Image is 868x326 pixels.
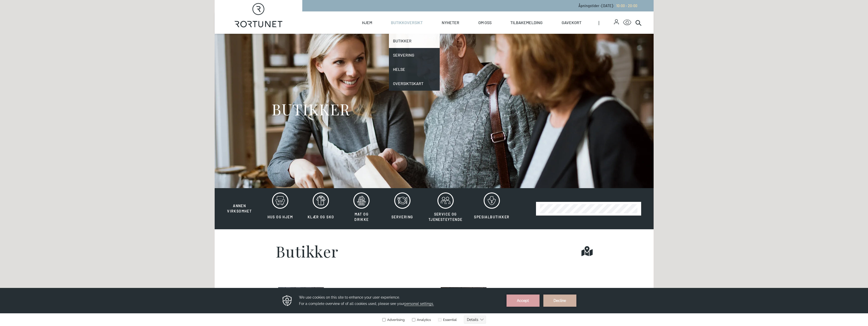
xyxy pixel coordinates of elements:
[272,100,350,119] h1: BUTIKKER
[227,204,252,213] span: Annen virksomhet
[354,212,369,222] span: Mat og drikke
[282,7,293,19] img: Privacy reminder
[342,192,381,225] button: Mat og drikke
[614,4,637,8] a: 10:00 - 20:00
[412,30,415,34] input: Analytics
[464,28,486,36] button: Details
[389,62,440,76] a: Helse
[362,11,372,34] a: Hjem
[478,11,492,34] a: Om oss
[598,11,614,34] span: |
[578,3,637,8] p: Åpningstider - [DATE] :
[267,215,293,219] span: Hus og hjem
[562,11,581,34] a: Gavekort
[474,215,509,219] span: Spesialbutikker
[220,192,259,214] button: Annen virksomhet
[442,11,459,34] a: Nyheter
[391,215,413,219] span: Servering
[301,192,341,225] button: Klær og sko
[383,192,422,225] button: Servering
[437,30,457,34] label: Essential
[423,192,468,225] button: Service og tjenesteytende
[382,30,405,34] label: Advertising
[389,34,440,48] a: Butikker
[308,215,334,219] span: Klær og sko
[616,4,637,8] span: 10:00 - 20:00
[389,48,440,62] a: Servering
[438,30,441,34] input: Essential
[429,212,463,222] span: Service og tjenesteytende
[411,30,431,34] label: Analytics
[260,192,300,225] button: Hus og hjem
[389,76,440,91] a: Oversiktskart
[623,19,631,27] button: Open Accessibility Menu
[276,243,339,259] h1: Butikker
[469,192,515,225] button: Spesialbutikker
[543,7,576,19] button: Decline
[382,30,386,34] input: Advertising
[299,6,500,19] h3: We use cookies on this site to enhance your user experience. For a complete overview of of all co...
[404,14,434,18] span: personal settings.
[467,30,478,34] text: Details
[510,11,543,34] a: Tilbakemelding
[507,7,540,19] button: Accept
[391,11,423,34] a: Butikkoversikt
